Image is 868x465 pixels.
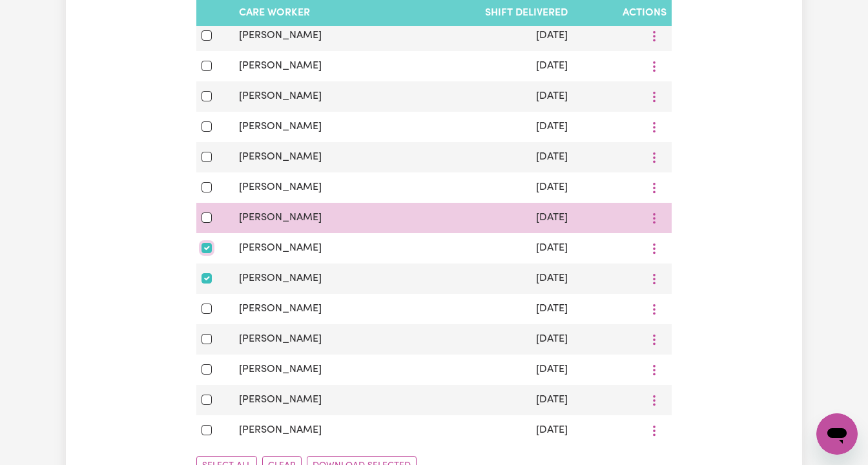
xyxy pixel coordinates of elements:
[404,142,573,172] td: [DATE]
[642,420,666,440] button: More options
[239,91,322,101] span: [PERSON_NAME]
[239,212,322,223] span: [PERSON_NAME]
[239,364,322,375] span: [PERSON_NAME]
[642,26,666,46] button: More options
[404,415,573,446] td: [DATE]
[239,273,322,284] span: [PERSON_NAME]
[404,294,573,324] td: [DATE]
[404,203,573,233] td: [DATE]
[642,87,666,107] button: More options
[239,304,322,314] span: [PERSON_NAME]
[816,413,858,455] iframe: Button to launch messaging window
[642,390,666,410] button: More options
[239,425,322,435] span: [PERSON_NAME]
[404,233,573,263] td: [DATE]
[404,263,573,294] td: [DATE]
[239,243,322,253] span: [PERSON_NAME]
[642,238,666,258] button: More options
[404,112,573,142] td: [DATE]
[642,147,666,167] button: More options
[642,117,666,137] button: More options
[239,61,322,71] span: [PERSON_NAME]
[239,182,322,192] span: [PERSON_NAME]
[642,269,666,289] button: More options
[239,121,322,132] span: [PERSON_NAME]
[404,355,573,385] td: [DATE]
[642,208,666,228] button: More options
[239,334,322,344] span: [PERSON_NAME]
[404,21,573,51] td: [DATE]
[239,30,322,41] span: [PERSON_NAME]
[239,395,322,405] span: [PERSON_NAME]
[239,152,322,162] span: [PERSON_NAME]
[642,360,666,380] button: More options
[642,329,666,349] button: More options
[642,178,666,198] button: More options
[404,385,573,415] td: [DATE]
[404,324,573,355] td: [DATE]
[642,299,666,319] button: More options
[239,8,310,18] span: Care Worker
[642,56,666,76] button: More options
[404,81,573,112] td: [DATE]
[404,172,573,203] td: [DATE]
[404,51,573,81] td: [DATE]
